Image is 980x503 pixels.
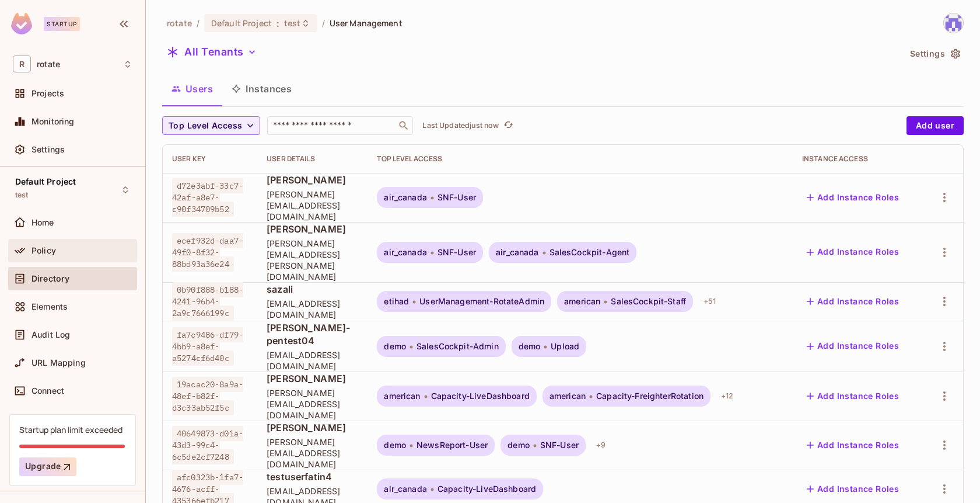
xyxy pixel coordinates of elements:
[44,17,80,31] div: Startup
[503,120,513,131] span: refresh
[591,436,610,455] div: + 9
[499,119,515,133] span: Click to refresh data
[551,342,579,351] span: Upload
[267,387,358,421] span: [PERSON_NAME][EMAIL_ADDRESS][DOMAIN_NAME]
[437,248,476,257] span: SNF-User
[267,436,358,470] span: [PERSON_NAME][EMAIL_ADDRESS][DOMAIN_NAME]
[267,298,358,320] span: [EMAIL_ADDRESS][DOMAIN_NAME]
[384,342,406,351] span: demo
[267,238,358,282] span: [PERSON_NAME][EMAIL_ADDRESS][PERSON_NAME][DOMAIN_NAME]
[222,74,301,103] button: Instances
[519,342,541,351] span: demo
[19,424,123,435] div: Startup plan limit exceeded
[802,436,904,455] button: Add Instance Roles
[540,440,579,450] span: SNF-User
[419,297,544,306] span: UserManagement-RotateAdmin
[596,391,703,401] span: Capacity-FreighterRotation
[32,218,54,227] span: Home
[19,457,76,476] button: Upgrade
[437,484,536,494] span: Capacity-LiveDashboard
[802,154,914,164] div: Instance Access
[330,18,402,29] span: User Management
[699,292,720,311] div: + 51
[267,421,358,434] span: [PERSON_NAME]
[905,44,964,63] button: Settings
[211,18,272,29] span: Default Project
[167,18,192,29] span: the active workspace
[802,337,904,356] button: Add Instance Roles
[267,189,358,222] span: [PERSON_NAME][EMAIL_ADDRESS][DOMAIN_NAME]
[431,391,530,401] span: Capacity-LiveDashboard
[384,297,409,306] span: etihad
[611,297,686,306] span: SalesCockpit-Staff
[802,188,904,207] button: Add Instance Roles
[172,154,248,164] div: User Key
[172,233,243,272] span: ecef932d-daa7-49f0-8f32-88bd93a36e24
[802,387,904,405] button: Add Instance Roles
[944,13,963,33] img: yoongjia@letsrotate.com
[501,119,515,133] button: refresh
[37,60,60,69] span: Workspace: rotate
[162,74,222,103] button: Users
[416,440,488,450] span: NewsReport-User
[802,243,904,262] button: Add Instance Roles
[267,349,358,372] span: [EMAIL_ADDRESS][DOMAIN_NAME]
[13,55,31,72] span: R
[384,248,427,257] span: air_canada
[422,121,499,130] p: Last Updated just now
[496,248,539,257] span: air_canada
[549,391,586,401] span: american
[267,223,358,235] span: [PERSON_NAME]
[716,387,738,405] div: + 12
[276,19,280,28] span: :
[384,193,427,202] span: air_canada
[11,13,32,34] img: SReyMgAAAABJRU5ErkJggg==
[907,116,964,135] button: Add user
[172,327,243,366] span: fa7c9486-df79-4bb9-a8ef-a5274cf6d40c
[32,302,68,311] span: Elements
[267,154,358,164] div: User Details
[32,246,56,255] span: Policy
[32,386,64,396] span: Connect
[508,440,530,450] span: demo
[267,283,358,296] span: sazali
[564,297,600,306] span: american
[284,18,301,29] span: test
[32,274,69,283] span: Directory
[437,193,476,202] span: SNF-User
[549,248,630,257] span: SalesCockpit-Agent
[32,330,70,339] span: Audit Log
[15,177,76,186] span: Default Project
[172,377,243,415] span: 19acac20-8a9a-48ef-b82f-d3c33ab52f5c
[384,391,420,401] span: american
[32,117,75,126] span: Monitoring
[384,440,406,450] span: demo
[32,145,65,154] span: Settings
[32,358,86,367] span: URL Mapping
[172,282,243,321] span: 0b90f888-b188-4241-96b4-2a9c7666199c
[162,43,261,61] button: All Tenants
[802,292,904,311] button: Add Instance Roles
[15,190,29,200] span: test
[32,89,64,98] span: Projects
[162,116,260,135] button: Top Level Access
[172,426,243,464] span: 40649873-d01a-43d3-99c4-6c5de2cf7248
[416,342,499,351] span: SalesCockpit-Admin
[267,372,358,385] span: [PERSON_NAME]
[322,18,325,29] li: /
[169,119,242,133] span: Top Level Access
[197,18,199,29] li: /
[377,154,783,164] div: Top Level Access
[267,174,358,186] span: [PERSON_NAME]
[802,480,904,498] button: Add Instance Roles
[384,484,427,494] span: air_canada
[267,321,358,347] span: [PERSON_NAME]-pentest04
[172,178,243,217] span: d72e3abf-33c7-42af-a8e7-c90f34709b52
[267,470,358,483] span: testuserfatin4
